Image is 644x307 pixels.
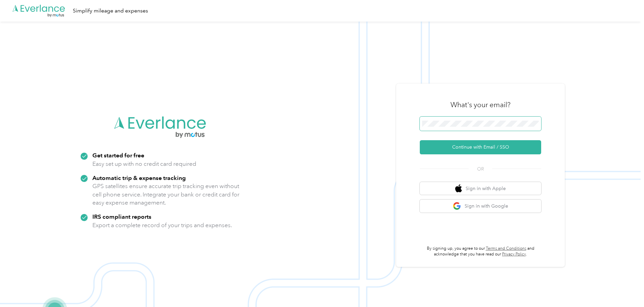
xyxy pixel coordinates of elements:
[453,202,461,210] img: google logo
[73,7,148,15] div: Simplify mileage and expenses
[92,174,186,181] strong: Automatic trip & expense tracking
[420,140,541,154] button: Continue with Email / SSO
[450,100,510,110] h3: What's your email?
[455,184,462,193] img: apple logo
[92,152,144,159] strong: Get started for free
[92,221,232,229] p: Export a complete record of your trips and expenses.
[420,199,541,213] button: google logoSign in with Google
[420,182,541,195] button: apple logoSign in with Apple
[92,213,151,220] strong: IRS compliant reports
[486,246,526,251] a: Terms and Conditions
[92,182,240,207] p: GPS satellites ensure accurate trip tracking even without cell phone service. Integrate your bank...
[92,160,196,168] p: Easy set up with no credit card required
[469,165,492,173] span: OR
[420,246,541,257] p: By signing up, you agree to our and acknowledge that you have read our .
[502,252,526,257] a: Privacy Policy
